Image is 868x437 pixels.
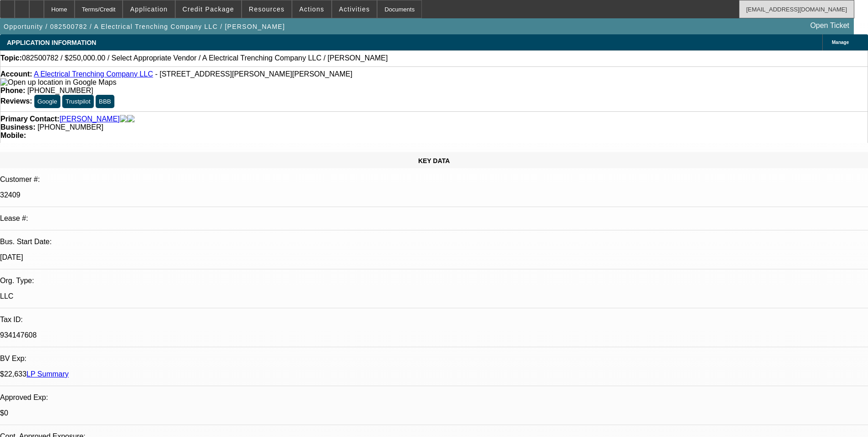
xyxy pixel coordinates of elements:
[0,123,35,131] strong: Business:
[96,95,114,108] button: BBB
[22,54,388,62] span: 082500782 / $250,000.00 / Select Appropriate Vendor / A Electrical Trenching Company LLC / [PERSO...
[292,0,331,18] button: Actions
[0,54,22,62] strong: Topic:
[127,115,135,123] img: linkedin-icon.png
[249,5,285,13] span: Resources
[34,95,60,108] button: Google
[4,23,285,30] span: Opportunity / 082500782 / A Electrical Trenching Company LLC / [PERSON_NAME]
[0,131,26,139] strong: Mobile:
[183,5,234,13] span: Credit Package
[242,0,291,18] button: Resources
[339,5,370,13] span: Activities
[0,70,32,78] strong: Account:
[59,115,120,123] a: [PERSON_NAME]
[155,70,352,78] span: - [STREET_ADDRESS][PERSON_NAME][PERSON_NAME]
[0,115,59,123] strong: Primary Contact:
[0,87,25,94] strong: Phone:
[299,5,324,13] span: Actions
[34,70,153,78] a: A Electrical Trenching Company LLC
[0,78,116,86] a: View Google Maps
[120,115,127,123] img: facebook-icon.png
[27,87,93,94] span: [PHONE_NUMBER]
[176,0,241,18] button: Credit Package
[418,157,450,164] span: KEY DATA
[7,39,96,46] span: APPLICATION INFORMATION
[62,95,93,108] button: Trustpilot
[38,123,103,131] span: [PHONE_NUMBER]
[123,0,174,18] button: Application
[807,18,853,33] a: Open Ticket
[130,5,167,13] span: Application
[332,0,377,18] button: Activities
[0,78,116,87] img: Open up location in Google Maps
[832,40,849,45] span: Manage
[27,370,69,378] a: LP Summary
[0,97,32,105] strong: Reviews:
